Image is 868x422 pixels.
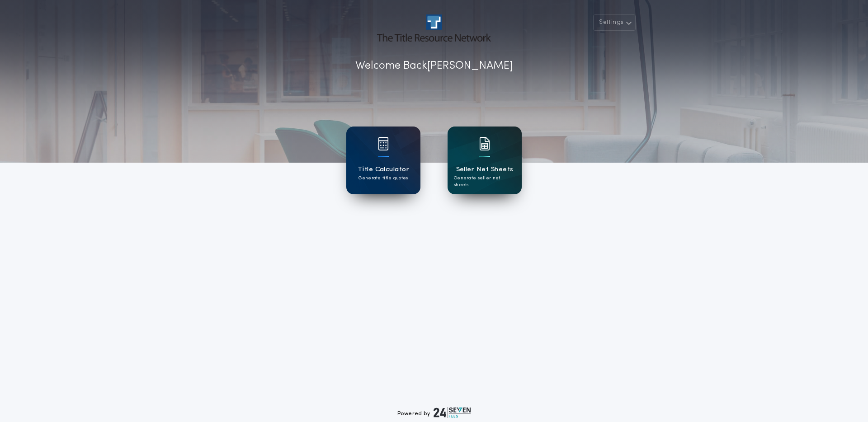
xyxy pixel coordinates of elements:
[359,175,408,182] p: Generate title quotes
[479,137,490,150] img: card icon
[456,164,514,175] h1: Seller Net Sheets
[346,127,420,194] a: card iconTitle CalculatorGenerate title quotes
[378,137,389,150] img: card icon
[358,164,409,175] h1: Title Calculator
[377,14,491,42] img: account-logo
[355,58,513,74] p: Welcome Back [PERSON_NAME]
[454,175,515,188] p: Generate seller net sheets
[593,14,636,31] button: Settings
[434,407,471,418] img: logo
[397,407,471,418] div: Powered by
[448,127,522,194] a: card iconSeller Net SheetsGenerate seller net sheets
